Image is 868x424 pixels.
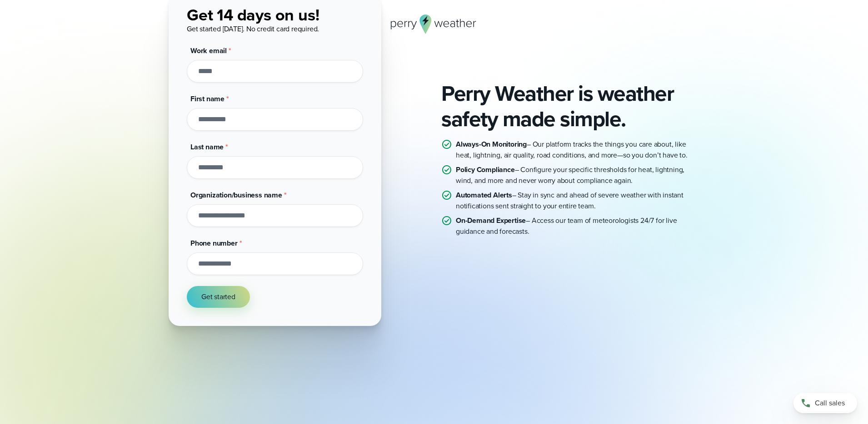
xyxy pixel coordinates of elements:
span: Work email [190,45,227,56]
p: – Our platform tracks the things you care about, like heat, lightning, air quality, road conditio... [456,139,699,161]
span: Call sales [815,398,845,409]
h1: Perry Weather is weather safety made simple. [441,81,699,132]
strong: Always-On Monitoring [456,139,527,149]
p: – Stay in sync and ahead of severe weather with instant notifications sent straight to your entir... [456,190,699,212]
span: Last name [190,142,224,152]
p: – Configure your specific thresholds for heat, lightning, wind, and more and never worry about co... [456,164,699,186]
span: Get started [201,291,235,302]
span: Get 14 days on us! [187,3,319,27]
button: Get started [187,286,250,308]
p: – Access our team of meteorologists 24/7 for live guidance and forecasts. [456,215,699,237]
span: First name [190,94,224,104]
strong: Automated Alerts [456,190,512,200]
span: Organization/business name [190,190,282,200]
strong: Policy Compliance [456,164,515,175]
a: Call sales [793,393,857,413]
span: Phone number [190,238,238,248]
strong: On-Demand Expertise [456,215,526,226]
